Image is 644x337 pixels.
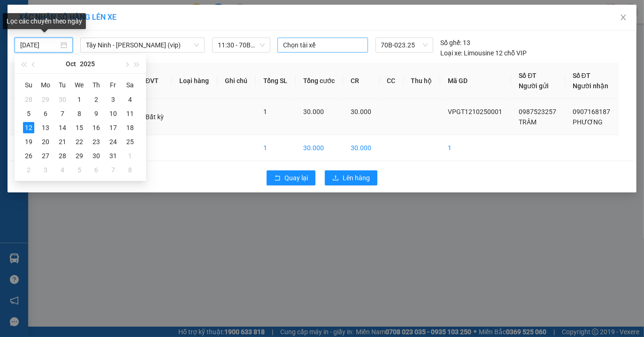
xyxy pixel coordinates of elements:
[325,170,377,185] button: uploadLên hàng
[20,107,37,121] td: 2025-10-05
[23,94,34,105] div: 28
[217,63,256,99] th: Ghi chú
[107,122,119,133] div: 17
[107,108,119,119] div: 10
[343,63,380,99] th: CR
[124,108,136,119] div: 11
[20,40,59,50] input: 12/10/2025
[519,118,537,126] span: TRÂM
[573,82,608,90] span: Người nhận
[343,135,380,161] td: 30.000
[91,122,102,133] div: 16
[124,164,136,176] div: 8
[88,77,105,92] th: Th
[440,63,511,99] th: Mã GD
[256,63,296,99] th: Tổng SL
[138,99,172,135] td: Bất kỳ
[122,149,138,163] td: 2025-11-01
[351,108,371,115] span: 30.000
[54,149,71,163] td: 2025-10-28
[91,94,102,105] div: 2
[380,63,404,99] th: CC
[519,108,556,115] span: 0987523257
[71,163,88,177] td: 2025-11-05
[71,149,88,163] td: 2025-10-29
[74,164,85,176] div: 5
[440,135,511,161] td: 1
[23,122,34,133] div: 12
[54,107,71,121] td: 2025-10-07
[54,92,71,107] td: 2025-09-30
[88,92,105,107] td: 2025-10-02
[91,164,102,176] div: 6
[343,173,370,183] span: Lên hàng
[519,82,549,90] span: Người gửi
[80,54,95,73] button: 2025
[20,135,37,149] td: 2025-10-19
[107,150,119,161] div: 31
[3,13,86,29] div: Lọc các chuyến theo ngày
[86,38,199,52] span: Tây Ninh - Hồ Chí Minh (vip)
[296,63,343,99] th: Tổng cước
[20,77,37,92] th: Su
[20,121,37,135] td: 2025-10-12
[105,121,122,135] td: 2025-10-17
[296,135,343,161] td: 30.000
[23,150,34,161] div: 26
[37,107,54,121] td: 2025-10-06
[71,135,88,149] td: 2025-10-22
[37,121,54,135] td: 2025-10-13
[122,163,138,177] td: 2025-11-08
[54,77,71,92] th: Tu
[20,149,37,163] td: 2025-10-26
[74,122,85,133] div: 15
[122,121,138,135] td: 2025-10-18
[54,121,71,135] td: 2025-10-14
[381,38,428,52] span: 70B-023.25
[404,63,441,99] th: Thu hộ
[105,107,122,121] td: 2025-10-10
[274,175,281,182] span: rollback
[107,136,119,147] div: 24
[441,48,527,58] div: Limousine 12 chỗ VIP
[20,92,37,107] td: 2025-09-28
[263,108,267,115] span: 1
[91,136,102,147] div: 23
[20,163,37,177] td: 2025-11-02
[124,150,136,161] div: 1
[40,150,51,161] div: 27
[23,136,34,147] div: 19
[23,108,34,119] div: 5
[107,94,119,105] div: 3
[194,42,199,48] span: down
[284,173,308,183] span: Quay lại
[267,170,315,185] button: rollbackQuay lại
[124,94,136,105] div: 4
[303,108,324,115] span: 30.000
[54,163,71,177] td: 2025-11-04
[37,163,54,177] td: 2025-11-03
[172,63,217,99] th: Loại hàng
[105,77,122,92] th: Fr
[448,108,502,115] span: VPGT1210250001
[40,164,51,176] div: 3
[573,108,610,115] span: 0907168187
[441,38,462,48] span: Số ghế:
[441,48,463,58] span: Loại xe:
[40,122,51,133] div: 13
[105,135,122,149] td: 2025-10-24
[122,77,138,92] th: Sa
[71,92,88,107] td: 2025-10-01
[91,108,102,119] div: 9
[10,63,38,99] th: STT
[124,122,136,133] div: 18
[71,107,88,121] td: 2025-10-08
[105,149,122,163] td: 2025-10-31
[332,175,339,182] span: upload
[256,135,296,161] td: 1
[37,149,54,163] td: 2025-10-27
[40,94,51,105] div: 29
[40,108,51,119] div: 6
[10,99,38,135] td: 1
[37,135,54,149] td: 2025-10-20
